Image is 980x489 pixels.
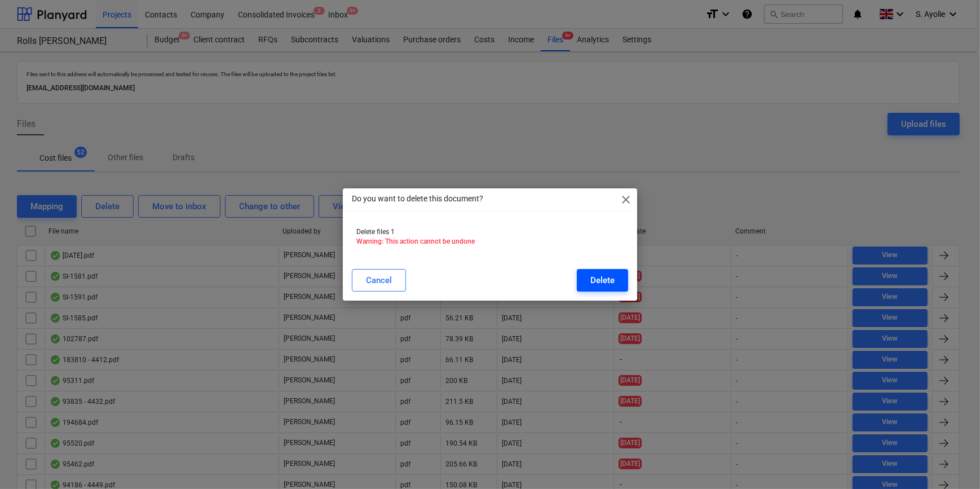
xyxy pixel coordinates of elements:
p: Do you want to delete this document? [352,193,483,205]
p: Warning: This action cannot be undone [356,237,623,246]
span: close [619,193,633,206]
button: Cancel [352,269,406,292]
div: Cancel [366,273,392,288]
iframe: Chat Widget [924,435,980,489]
p: Delete files 1 [356,227,623,237]
button: Delete [577,269,628,292]
div: Delete [590,273,615,288]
